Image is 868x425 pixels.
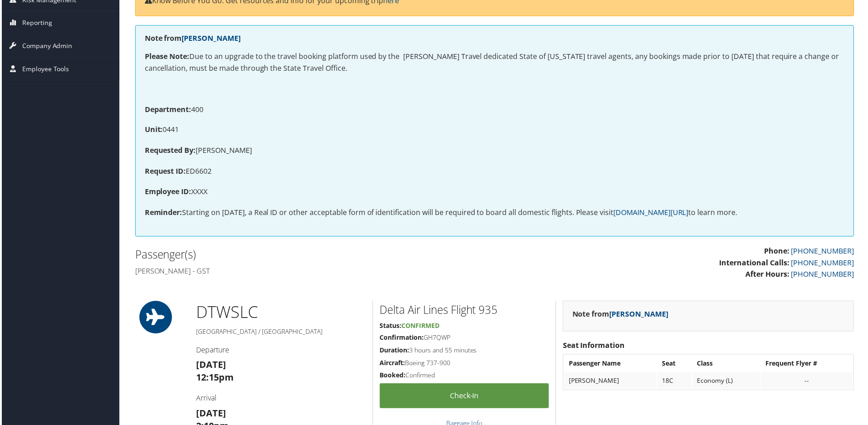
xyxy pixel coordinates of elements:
p: ED6602 [143,166,846,178]
strong: Department: [143,105,190,115]
h5: [GEOGRAPHIC_DATA] / [GEOGRAPHIC_DATA] [195,328,365,337]
strong: Note from [143,34,240,44]
strong: 12:15pm [195,373,233,385]
th: Frequent Flyer # [762,357,854,373]
td: Economy (L) [694,374,762,391]
a: [PERSON_NAME] [181,34,240,44]
p: 0441 [143,125,846,137]
span: Company Admin [20,35,71,58]
strong: Please Note: [143,52,188,62]
strong: Note from [573,310,669,320]
th: Class [694,357,762,373]
strong: Reminder: [143,208,181,218]
strong: Requested By: [143,146,195,156]
h1: DTW SLC [195,302,365,325]
strong: [DATE] [195,360,225,372]
a: [PERSON_NAME] [610,310,669,320]
strong: International Calls: [720,259,791,269]
h4: Departure [195,347,365,357]
a: [PHONE_NUMBER] [793,270,856,280]
p: XXXX [143,187,846,199]
strong: Confirmation: [380,335,424,343]
strong: Phone: [765,247,791,257]
th: Passenger Name [565,357,657,373]
p: Due to an upgrade to the travel booking platform used by the [PERSON_NAME] Travel dedicated State... [143,51,846,74]
td: [PERSON_NAME] [565,374,657,391]
td: 18C [658,374,693,391]
a: [PHONE_NUMBER] [793,259,856,269]
span: Confirmed [401,322,439,331]
strong: Duration: [380,347,409,356]
strong: After Hours: [747,270,791,280]
strong: Aircraft: [380,360,405,369]
strong: Booked: [380,372,405,381]
h5: Confirmed [380,372,549,381]
span: Employee Tools [20,58,68,81]
strong: [DATE] [195,409,225,421]
h4: [PERSON_NAME] - GST [134,267,488,277]
p: [PERSON_NAME] [143,146,846,157]
h5: GH7QWP [380,335,549,344]
strong: Employee ID: [143,187,190,197]
span: Reporting [20,12,50,34]
strong: Unit: [143,125,162,135]
a: Check-in [380,385,549,410]
h5: Boeing 737-900 [380,360,549,369]
h2: Delta Air Lines Flight 935 [380,303,549,319]
a: [PHONE_NUMBER] [793,247,856,257]
a: [DOMAIN_NAME][URL] [614,208,690,218]
h5: 3 hours and 55 minutes [380,347,549,357]
strong: Seat Information [563,342,626,352]
strong: Request ID: [143,167,185,177]
strong: Status: [380,322,401,331]
h2: Passenger(s) [134,248,488,264]
p: Starting on [DATE], a Real ID or other acceptable form of identification will be required to boar... [143,208,846,220]
div: -- [767,378,850,386]
h4: Arrival [195,395,365,405]
p: 400 [143,104,846,116]
th: Seat [658,357,693,373]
